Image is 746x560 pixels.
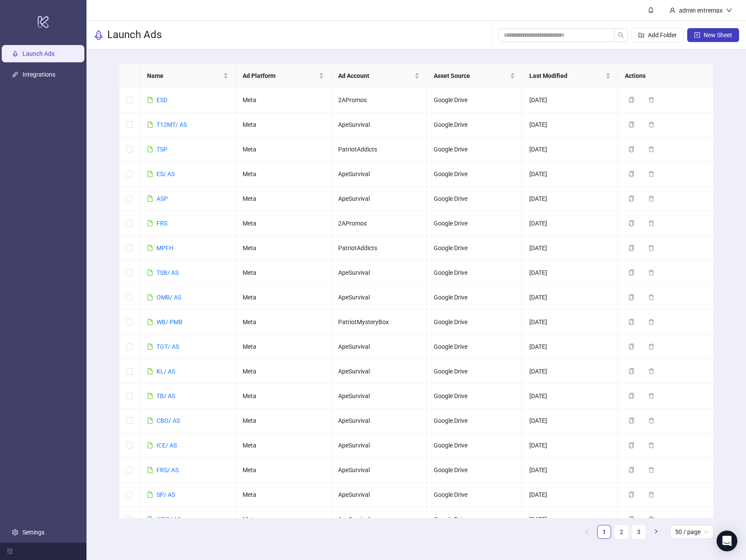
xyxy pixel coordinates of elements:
span: file [147,294,153,300]
td: Google Drive [427,458,522,483]
td: Meta [236,261,331,285]
td: Google Drive [427,310,522,335]
td: [DATE] [522,507,618,532]
span: copy [628,97,634,103]
span: delete [648,516,654,522]
span: plus-square [694,32,700,38]
a: SP/ AS [157,491,175,498]
td: [DATE] [522,310,618,335]
span: file [147,171,153,177]
a: Launch Ads [22,50,54,57]
span: delete [648,368,654,374]
h3: Launch Ads [107,28,162,42]
td: ApeSurvival [331,285,427,310]
span: delete [648,146,654,152]
span: copy [628,344,634,350]
a: MPFH [157,245,173,251]
a: FRS [157,220,167,227]
span: file [147,319,153,325]
span: rocket [93,30,104,40]
span: delete [648,492,654,498]
span: search [618,32,624,38]
td: Google Drive [427,211,522,236]
span: delete [648,319,654,325]
td: Google Drive [427,483,522,507]
span: folder-add [638,32,644,38]
td: PatriotAddicts [331,236,427,261]
span: left [584,529,589,534]
span: delete [648,442,654,448]
td: Google Drive [427,113,522,137]
li: Next Page [649,525,663,539]
td: Google Drive [427,507,522,532]
td: Meta [236,113,331,137]
td: [DATE] [522,187,618,211]
td: ApeSurvival [331,187,427,211]
span: copy [628,270,634,276]
span: delete [648,122,654,128]
td: Meta [236,285,331,310]
td: Meta [236,335,331,359]
button: Add Folder [631,28,684,42]
td: PatriotAddicts [331,137,427,162]
td: Google Drive [427,359,522,384]
span: user [669,7,676,13]
td: Meta [236,507,331,532]
span: file [147,146,153,152]
td: ApeSurvival [331,335,427,359]
td: ApeSurvival [331,458,427,483]
td: Google Drive [427,137,522,162]
button: left [580,525,594,539]
span: Ad Platform [243,71,317,80]
td: Google Drive [427,433,522,458]
span: delete [648,97,654,103]
td: Meta [236,359,331,384]
a: ESD [157,97,167,103]
td: ApeSurvival [331,507,427,532]
th: Ad Platform [236,64,331,88]
span: file [147,344,153,350]
td: ApeSurvival [331,483,427,507]
td: PatriotMysteryBox [331,310,427,335]
td: Google Drive [427,409,522,433]
span: delete [648,393,654,399]
th: Asset Source [427,64,522,88]
div: Open Intercom Messenger [717,531,737,551]
td: Google Drive [427,162,522,187]
span: copy [628,146,634,152]
td: Meta [236,187,331,211]
span: down [726,7,732,13]
span: copy [628,196,634,202]
a: OMB/ AS [157,294,181,301]
td: Meta [236,162,331,187]
span: New Sheet [704,32,732,39]
td: Meta [236,458,331,483]
a: Settings [22,529,45,536]
td: Google Drive [427,335,522,359]
td: [DATE] [522,433,618,458]
td: ApeSurvival [331,409,427,433]
div: Page Size [670,525,714,539]
td: Meta [236,384,331,409]
span: file [147,393,153,399]
span: copy [628,467,634,473]
span: copy [628,122,634,128]
td: [DATE] [522,409,618,433]
span: delete [648,344,654,350]
td: Google Drive [427,236,522,261]
a: CBO/ AS [157,417,180,424]
td: [DATE] [522,359,618,384]
td: ApeSurvival [331,261,427,285]
li: 3 [632,525,646,539]
span: Asset Source [434,71,508,80]
td: Google Drive [427,187,522,211]
span: Add Folder [648,32,677,39]
span: file [147,442,153,448]
td: Meta [236,433,331,458]
td: [DATE] [522,211,618,236]
td: [DATE] [522,113,618,137]
span: copy [628,516,634,522]
span: file [147,368,153,374]
th: Ad Account [331,64,427,88]
td: Google Drive [427,88,522,113]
